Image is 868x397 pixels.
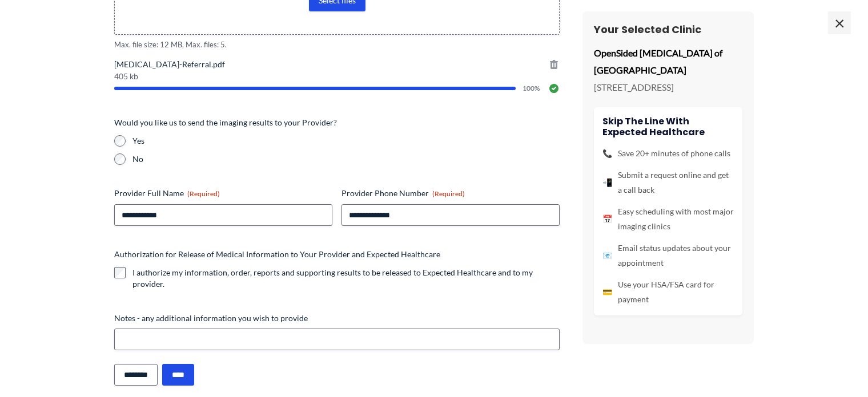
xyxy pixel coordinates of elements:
[132,135,560,147] label: Yes
[114,59,560,70] span: [MEDICAL_DATA]-Referral.pdf
[114,249,440,260] legend: Authorization for Release of Medical Information to Your Provider and Expected Healthcare
[114,117,337,128] legend: Would you like us to send the imaging results to your Provider?
[602,204,734,234] li: Easy scheduling with most major imaging clinics
[602,285,612,299] span: 💳
[602,241,734,270] li: Email status updates about your appointment
[602,146,612,161] span: 📞
[432,189,465,198] span: (Required)
[594,79,742,96] p: [STREET_ADDRESS]
[114,39,560,50] span: Max. file size: 12 MB, Max. files: 5.
[132,153,560,165] label: No
[602,168,734,197] li: Submit a request online and get a call back
[341,188,560,199] label: Provider Phone Number
[594,23,742,36] h3: Your Selected Clinic
[594,44,742,78] p: OpenSided [MEDICAL_DATA] of [GEOGRAPHIC_DATA]
[114,188,332,199] label: Provider Full Name
[828,11,851,34] span: ×
[602,175,612,190] span: 📲
[187,189,220,198] span: (Required)
[602,116,734,137] h4: Skip the line with Expected Healthcare
[114,313,560,324] label: Notes - any additional information you wish to provide
[602,248,612,263] span: 📧
[602,212,612,226] span: 📅
[132,267,560,290] label: I authorize my information, order, reports and supporting results to be released to Expected Heal...
[602,146,734,161] li: Save 20+ minutes of phone calls
[114,72,560,80] span: 405 kb
[523,85,541,92] span: 100%
[602,277,734,307] li: Use your HSA/FSA card for payment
